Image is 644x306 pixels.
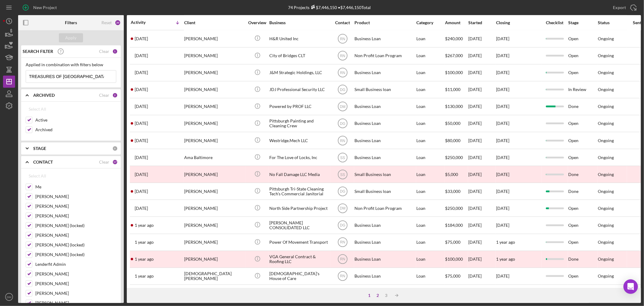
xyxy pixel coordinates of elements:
time: [DATE] [496,104,509,109]
text: DG [340,88,345,92]
label: [PERSON_NAME] [35,203,116,209]
time: 2024-08-21 13:21 [135,257,154,262]
time: 1 year ago [496,239,515,245]
label: Lenderfit Admin [35,261,116,267]
div: Select All [29,170,46,182]
time: 2025-03-13 14:39 [135,87,148,92]
text: DM [340,105,345,109]
div: Small Business loan [354,82,415,98]
div: Overview [246,20,269,25]
div: Client [184,20,245,25]
div: Small Business loan [354,166,415,182]
div: Clear [99,49,109,54]
div: For The Love of Locks, Inc [269,149,330,165]
div: Clear [99,160,109,164]
text: RN [340,54,345,58]
div: Non Profit Loan Program [354,48,415,64]
div: [PERSON_NAME] [184,166,245,182]
div: New Project [33,2,57,14]
div: Small Business loan [354,183,415,199]
time: [DATE] [496,121,509,126]
div: [PERSON_NAME] [184,234,245,250]
label: [PERSON_NAME] (locked) [35,252,116,258]
div: [DATE] [468,183,495,199]
div: Business Loan [354,251,415,267]
div: Power Of Movement Transport [269,234,330,250]
button: Select All [26,170,49,182]
time: 2025-03-12 13:55 [135,121,148,126]
div: Ongoing [598,189,614,194]
div: Reset [101,20,112,25]
div: H&R United Inc [269,31,330,47]
div: Open [568,234,597,250]
time: [DATE] [496,223,509,228]
div: 20 [115,20,121,26]
div: 17 [112,159,118,165]
text: DG [340,122,345,126]
div: Done [568,166,597,182]
b: Filters [65,20,77,25]
div: Business Loan [354,234,415,250]
button: DM [3,291,15,303]
label: Archived [35,127,116,133]
div: [PERSON_NAME] [184,132,245,148]
button: Apply [59,33,83,42]
div: Checklist [542,20,568,25]
div: Open [568,132,597,148]
div: City of Bridges CLT [269,48,330,64]
time: 2025-03-12 15:39 [135,104,148,109]
div: [PERSON_NAME] [184,251,245,267]
div: [PERSON_NAME] [184,48,245,64]
time: 2024-09-16 16:46 [135,189,148,194]
div: Product [354,20,415,25]
div: 2 [374,293,382,298]
div: Applied in combination with filters below [26,62,116,67]
div: J&M Strategic Holdings, LLC [269,65,330,81]
b: ARCHIVED [33,93,55,98]
div: No Fall Damage LLC Media [269,166,330,182]
div: Ongoing [598,155,614,160]
span: $250,000 [445,206,463,211]
time: [DATE] [496,36,509,41]
div: Open [568,48,597,64]
div: 3 [382,293,391,298]
div: Loan [416,217,444,233]
div: Ongoing [598,172,614,177]
div: Select All [29,103,46,115]
div: Ongoing [598,53,614,58]
span: $184,000 [445,223,463,228]
span: $100,000 [445,70,463,75]
div: [PERSON_NAME] [184,31,245,47]
div: Loan [416,166,444,182]
div: Business Loan [354,268,415,284]
span: $80,000 [445,138,460,143]
div: Open [568,268,597,284]
div: [DATE] [468,149,495,165]
div: Ongoing [598,223,614,228]
div: Open [568,149,597,165]
time: 2024-09-10 14:19 [135,206,148,211]
div: Done [568,183,597,199]
div: [PERSON_NAME] [184,82,245,98]
div: Business Loan [354,116,415,132]
div: Westridge.Mech LLC [269,132,330,148]
text: RN [340,138,345,143]
b: CONTACT [33,160,53,164]
div: Done [568,251,597,267]
div: [PERSON_NAME] [184,99,245,115]
div: Ongoing [598,70,614,75]
div: Ongoing [598,206,614,211]
div: Amount [445,20,468,25]
text: DG [340,223,345,228]
div: VGA General Contract & Roofing LLC [269,251,330,267]
span: $250,000 [445,155,463,160]
div: Ongoing [598,240,614,245]
div: [DEMOGRAPHIC_DATA]'s House of Care [269,268,330,284]
div: [PERSON_NAME] CONSOLIDATED LLC [269,217,330,233]
div: Ongoing [598,138,614,143]
time: 2025-04-19 15:08 [135,36,148,41]
div: Business Loan [354,149,415,165]
label: [PERSON_NAME] [35,300,116,306]
div: [DATE] [468,200,495,216]
div: Open Intercom Messenger [623,279,638,294]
